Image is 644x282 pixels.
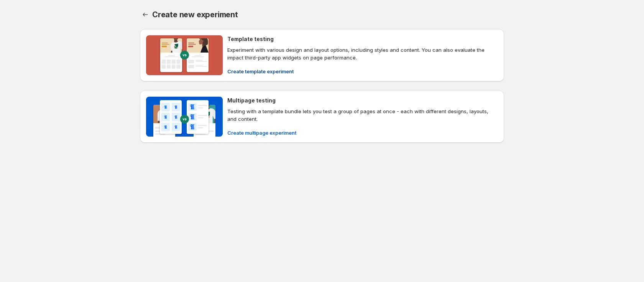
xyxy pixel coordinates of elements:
[227,35,274,43] h4: Template testing
[146,35,223,75] img: Template testing
[140,9,151,20] button: Back
[223,127,301,139] button: Create multipage experiment
[223,65,298,78] button: Create template experiment
[146,97,223,137] img: Multipage testing
[152,10,238,19] span: Create new experiment
[227,107,498,123] p: Testing with a template bundle lets you test a group of pages at once - each with different desig...
[227,97,276,104] h4: Multipage testing
[227,129,296,137] span: Create multipage experiment
[227,46,498,61] p: Experiment with various design and layout options, including styles and content. You can also eva...
[227,68,294,75] span: Create template experiment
